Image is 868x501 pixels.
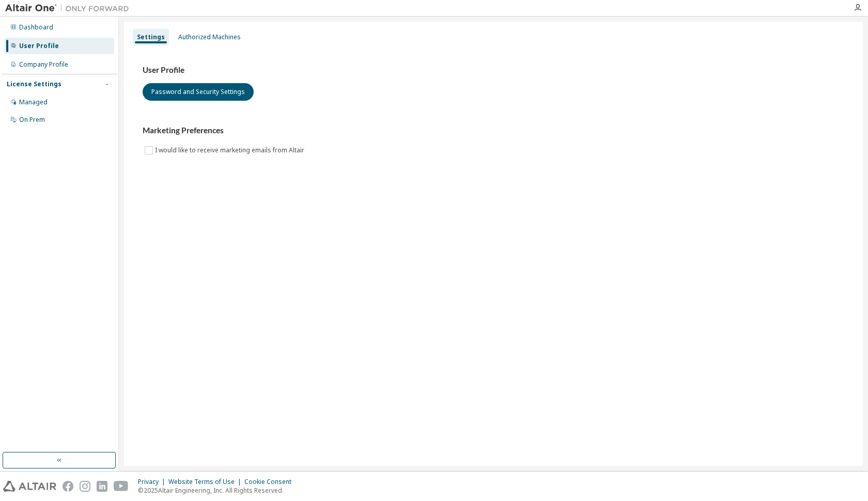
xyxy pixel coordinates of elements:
p: © 2025 Altair Engineering, Inc. All Rights Reserved. [138,486,298,495]
img: Altair One [5,3,134,13]
label: I would like to receive marketing emails from Altair [155,144,306,156]
div: On Prem [19,116,45,124]
img: instagram.svg [80,481,90,492]
h3: Marketing Preferences [143,126,844,136]
div: Dashboard [19,23,53,32]
img: altair_logo.svg [3,481,56,492]
div: Website Terms of Use [168,478,244,486]
div: Company Profile [19,60,68,69]
div: Settings [137,33,165,41]
div: Privacy [138,478,168,486]
img: facebook.svg [63,481,73,492]
div: License Settings [7,80,61,88]
div: Authorized Machines [178,33,241,41]
h3: User Profile [143,65,844,75]
img: youtube.svg [114,481,129,492]
img: linkedin.svg [97,481,107,492]
div: Managed [19,98,48,106]
div: Cookie Consent [244,478,298,486]
div: User Profile [19,42,59,50]
button: Password and Security Settings [143,83,254,101]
